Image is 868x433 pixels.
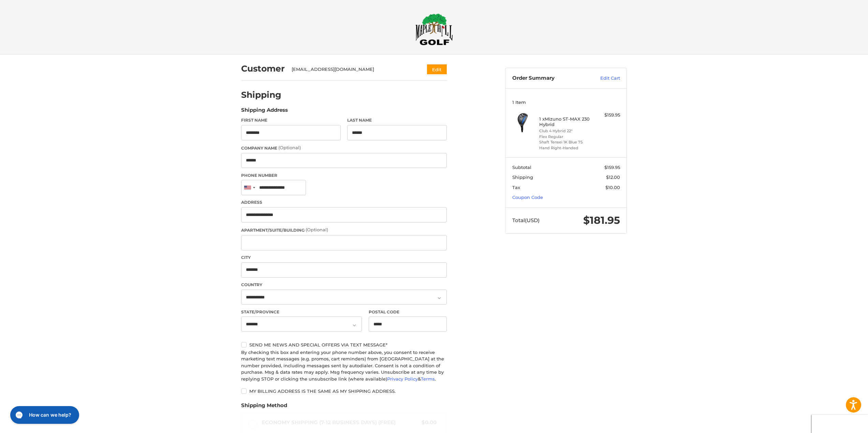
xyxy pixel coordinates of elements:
label: My billing address is the same as my shipping address. [241,388,447,394]
h2: Customer [241,63,285,74]
label: Last Name [347,117,447,123]
li: Flex Regular [539,134,591,140]
iframe: Google Customer Reviews [812,415,868,433]
label: Address [241,199,447,205]
img: Maple Hill Golf [415,13,453,45]
h3: Order Summary [512,75,586,82]
div: By checking this box and entering your phone number above, you consent to receive marketing text ... [241,349,447,383]
span: Total (USD) [512,217,540,223]
li: Hand Right-Handed [539,145,591,151]
h3: 1 Item [512,99,620,105]
label: Apartment/Suite/Building [241,227,447,233]
label: Country [241,282,447,288]
span: Subtotal [512,165,531,170]
iframe: Gorgias live chat messenger [7,404,81,426]
a: Edit Cart [586,75,620,82]
button: Edit [427,64,447,74]
label: City [241,254,447,261]
span: Tax [512,185,520,190]
span: $12.00 [606,174,620,180]
span: $181.95 [583,214,620,227]
label: First Name [241,117,341,123]
span: $159.95 [604,165,620,170]
h4: 1 x Mizuno ST-MAX 230 Hybrid [539,116,591,127]
small: (Optional) [278,145,301,150]
a: Terms [421,376,435,382]
div: $159.95 [593,112,620,119]
small: (Optional) [306,227,328,232]
label: Postal Code [369,309,447,315]
li: Shaft Tensei 1K Blue 75 [539,139,591,145]
div: United States: +1 [241,180,257,195]
legend: Shipping Method [241,402,287,413]
label: Company Name [241,144,447,151]
label: Send me news and special offers via text message* [241,342,447,347]
span: Shipping [512,174,533,180]
label: Phone Number [241,172,447,179]
li: Club 4 Hybrid 22° [539,128,591,134]
label: State/Province [241,309,362,315]
a: Privacy Policy [387,376,418,382]
div: [EMAIL_ADDRESS][DOMAIN_NAME] [292,66,414,73]
legend: Shipping Address [241,106,288,117]
a: Coupon Code [512,195,543,200]
h2: Shipping [241,90,281,100]
span: $10.00 [605,185,620,190]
